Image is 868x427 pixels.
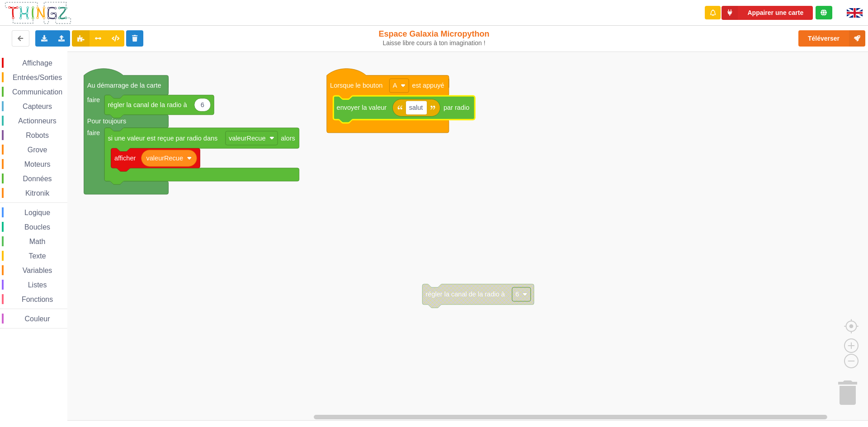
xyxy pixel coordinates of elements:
[87,81,161,89] text: Au démarrage de la carte
[412,82,444,89] text: est appuyé
[337,104,387,111] text: envoyer la valeur
[20,296,54,303] span: Fonctions
[281,134,295,141] text: alors
[798,30,865,47] button: Téléverser
[359,29,510,47] div: Espace Galaxia Micropython
[146,155,184,162] text: valeurRecue
[847,8,863,18] img: gb.png
[11,74,63,81] span: Entrées/Sorties
[426,291,505,298] text: régler la canal de la radio à
[409,104,423,111] text: salut
[330,82,382,89] text: Lorsque le bouton
[23,209,52,216] span: Logique
[515,291,519,298] text: 6
[26,146,49,154] span: Grove
[87,129,100,136] text: faire
[28,238,47,245] span: Math
[4,1,72,25] img: thingz_logo.png
[229,134,265,141] text: valeurRecue
[21,267,54,274] span: Variables
[722,6,813,20] button: Appairer une carte
[24,131,50,139] span: Robots
[17,117,58,125] span: Actionneurs
[24,315,52,323] span: Couleur
[23,160,52,168] span: Moteurs
[87,117,126,125] text: Pour toujours
[23,223,52,231] span: Boucles
[21,103,53,110] span: Capteurs
[108,134,217,141] text: si une valeur est reçue par radio dans
[11,88,64,96] span: Communication
[27,281,48,289] span: Listes
[201,101,204,108] text: 6
[21,59,53,67] span: Affichage
[359,39,510,47] div: Laisse libre cours à ton imagination !
[24,189,51,197] span: Kitronik
[816,6,832,19] div: Tu es connecté au serveur de création de Thingz
[393,82,397,89] text: A
[87,96,100,103] text: faire
[27,252,47,260] span: Texte
[443,104,469,111] text: par radio
[114,155,136,162] text: afficher
[108,101,187,108] text: régler la canal de la radio à
[22,175,53,183] span: Données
